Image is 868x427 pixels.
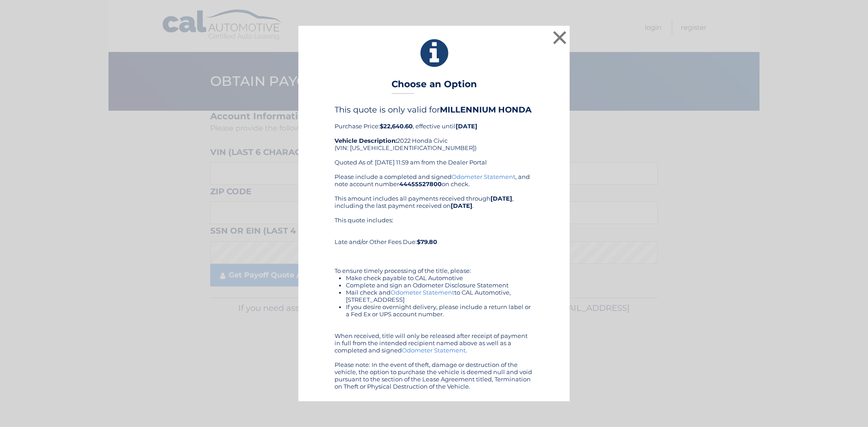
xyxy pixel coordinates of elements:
[399,180,442,188] b: 44455527800
[440,105,532,115] b: MILLENNIUM HONDA
[335,216,533,245] div: This quote includes: Late and/or Other Fees Due:
[335,173,533,390] div: Please include a completed and signed , and note account number on check. This amount includes al...
[335,137,397,144] strong: Vehicle Description:
[391,289,454,296] a: Odometer Statement
[335,105,533,173] div: Purchase Price: , effective until 2022 Honda Civic (VIN: [US_VEHICLE_IDENTIFICATION_NUMBER]) Quot...
[491,195,512,202] b: [DATE]
[346,274,533,282] li: Make check payable to CAL Automotive
[335,105,533,115] h4: This quote is only valid for
[380,122,413,130] b: $22,640.60
[456,122,477,130] b: [DATE]
[452,173,515,180] a: Odometer Statement
[402,347,466,354] a: Odometer Statement
[417,238,437,245] b: $79.80
[551,28,569,47] button: ×
[346,282,533,289] li: Complete and sign an Odometer Disclosure Statement
[346,303,533,318] li: If you desire overnight delivery, please include a return label or a Fed Ex or UPS account number.
[451,202,472,209] b: [DATE]
[346,289,533,303] li: Mail check and to CAL Automotive, [STREET_ADDRESS]
[392,79,477,94] h3: Choose an Option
